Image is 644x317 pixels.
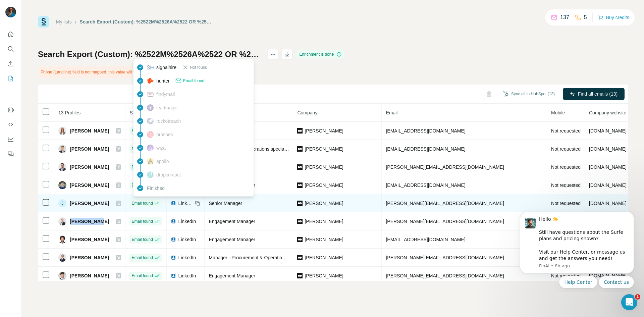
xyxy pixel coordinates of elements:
span: Engagement Manager [209,273,255,278]
button: Quick start [5,28,16,40]
img: company-logo [297,255,303,260]
span: [PERSON_NAME][EMAIL_ADDRESS][DOMAIN_NAME] [386,219,504,224]
img: provider prospeo logo [147,131,154,138]
img: provider wiza logo [147,145,154,151]
button: Use Surfe on LinkedIn [5,104,16,116]
span: [DOMAIN_NAME] [589,164,627,170]
button: Feedback [5,148,16,160]
div: Phone (Landline) field is not mapped, this value will not be synced with your CRM [38,66,225,78]
span: Email found [131,146,153,152]
span: LinkedIn [178,272,196,279]
span: [DOMAIN_NAME] [589,182,627,188]
button: Buy credits [598,13,629,22]
iframe: Intercom notifications message [510,206,644,292]
span: Not requested [551,128,581,134]
img: provider leadmagic logo [147,104,154,111]
span: [PERSON_NAME] [305,200,343,207]
span: 1 [635,294,640,300]
img: company-logo [297,182,303,188]
img: Avatar [58,145,66,153]
img: Avatar [58,127,66,135]
span: [EMAIL_ADDRESS][DOMAIN_NAME] [386,146,465,152]
span: Email found [131,128,153,134]
span: Engagement Manager [209,237,255,242]
img: Avatar [58,217,66,225]
p: 5 [584,13,587,21]
div: J [58,199,66,207]
span: Email found [131,273,153,279]
span: [DOMAIN_NAME] [589,201,627,206]
span: Email found [131,164,153,170]
img: Avatar [58,163,66,171]
img: LinkedIn logo [171,237,176,242]
img: Avatar [58,235,66,244]
span: [PERSON_NAME][EMAIL_ADDRESS][DOMAIN_NAME] [386,201,504,206]
span: [PERSON_NAME][EMAIL_ADDRESS][DOMAIN_NAME] [386,255,504,260]
span: Email found [131,218,153,224]
span: LinkedIn [178,200,193,207]
span: signalhire [156,64,176,71]
span: LinkedIn [178,236,196,243]
span: findymail [156,91,175,98]
img: provider findymail logo [147,91,154,98]
span: [PERSON_NAME] [70,218,109,225]
span: dropcontact [156,171,181,178]
button: Find all emails (13) [563,88,625,100]
span: Not requested [551,201,581,206]
span: Status [129,110,143,115]
img: provider signalhire logo [147,64,154,71]
span: apollo [156,158,169,165]
span: [PERSON_NAME] [70,164,109,170]
span: [PERSON_NAME] [305,218,343,225]
span: Senior Manager [209,201,242,206]
button: Sync all to HubSpot (13) [498,89,559,99]
span: Not requested [551,146,581,152]
span: Not found [190,64,207,70]
span: Not requested [551,182,581,188]
img: company-logo [297,273,303,278]
span: [PERSON_NAME][EMAIL_ADDRESS][DOMAIN_NAME] [386,164,504,170]
span: [PERSON_NAME] [305,236,343,243]
img: company-logo [297,164,303,170]
span: Not requested [551,164,581,170]
span: [PERSON_NAME] [305,164,343,170]
li: / [75,18,76,25]
img: LinkedIn logo [171,201,176,206]
span: [PERSON_NAME] [70,254,109,261]
span: [PERSON_NAME] [305,254,343,261]
div: Enrichment is done [297,50,344,58]
img: company-logo [297,237,303,242]
div: Search Export (Custom): %2522M%2526A%2522 OR %2522due diligence%2522 OR %2522DD%2522 - [DATE] 14:20 [80,18,213,25]
img: provider apollo logo [147,158,154,165]
iframe: Intercom live chat [621,294,637,310]
h1: Search Export (Custom): %2522M%2526A%2522 OR %2522due diligence%2522 OR %2522DD%2522 - [DATE] 14:20 [38,49,262,60]
span: [PERSON_NAME][EMAIL_ADDRESS][DOMAIN_NAME] [386,273,504,278]
span: [PERSON_NAME] [305,127,343,134]
span: Engagement Manager [209,219,255,224]
span: [PERSON_NAME] [70,200,109,207]
span: Email found [131,255,153,261]
span: Email found [131,182,153,188]
span: [PERSON_NAME] [70,182,109,189]
span: [DOMAIN_NAME] [589,146,627,152]
img: Avatar [58,272,66,280]
img: company-logo [297,219,303,224]
img: provider rocketreach logo [147,118,154,124]
span: Email found [131,236,153,243]
span: prospeo [156,131,173,138]
span: rocketreach [156,118,181,124]
span: [PERSON_NAME] [70,146,109,152]
span: Email found [131,200,153,206]
span: hunter [156,77,170,84]
img: provider dropcontact logo [147,171,154,178]
span: [DOMAIN_NAME] [589,128,627,134]
span: [EMAIL_ADDRESS][DOMAIN_NAME] [386,237,465,242]
span: leadmagic [156,104,178,111]
img: Surfe Logo [38,16,49,28]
